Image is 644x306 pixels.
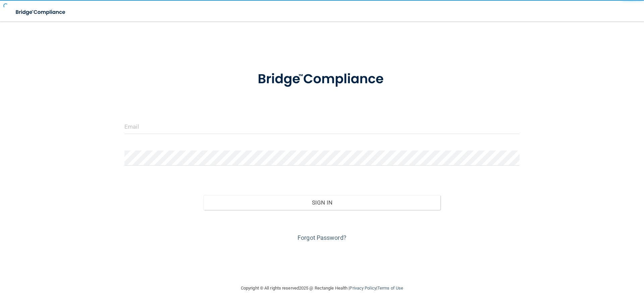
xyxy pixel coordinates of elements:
div: Copyright © All rights reserved 2025 @ Rectangle Health | | [200,277,444,299]
img: bridge_compliance_login_screen.278c3ca4.svg [244,62,400,97]
a: Terms of Use [377,286,403,291]
img: bridge_compliance_login_screen.278c3ca4.svg [10,5,72,19]
button: Sign In [204,195,441,210]
a: Forgot Password? [298,234,346,241]
a: Privacy Policy [350,286,376,291]
input: Email [124,119,520,134]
